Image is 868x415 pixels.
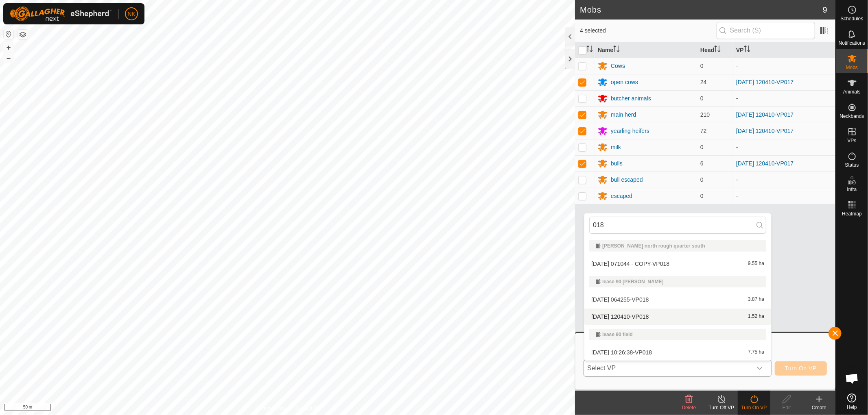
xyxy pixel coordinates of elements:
[733,58,835,74] td: -
[700,95,704,102] span: 0
[584,237,771,361] ul: Option List
[591,350,652,355] span: [DATE] 10:26:38-VP018
[700,111,710,118] span: 210
[584,360,752,376] span: Select VP
[700,176,704,183] span: 0
[748,261,764,267] span: 9.55 ha
[611,159,623,168] div: bulls
[4,43,13,52] button: +
[840,366,864,391] div: Open chat
[591,314,649,319] span: [DATE] 120410-VP018
[823,4,827,16] span: 9
[700,79,707,85] span: 24
[733,139,835,155] td: -
[714,47,721,53] p-sorticon: Activate to sort
[785,365,817,372] span: Turn On VP
[611,127,649,135] div: yearling heifers
[611,143,621,152] div: milk
[256,404,286,412] a: Privacy Policy
[847,138,856,143] span: VPs
[738,404,770,411] div: Turn On VP
[700,128,707,134] span: 72
[611,94,651,103] div: butcher animals
[4,53,13,63] button: –
[596,279,760,284] div: lease 90 [PERSON_NAME]
[847,187,857,192] span: Infra
[717,22,815,39] input: Search (S)
[748,350,764,355] span: 7.75 ha
[580,5,823,15] h2: Mobs
[295,404,319,412] a: Contact Us
[840,114,864,119] span: Neckbands
[700,144,704,150] span: 0
[775,361,827,376] button: Turn On VP
[584,344,771,361] li: 2025-09-16 10:26:38-VP018
[611,111,636,119] div: main herd
[736,160,794,167] a: [DATE] 120410-VP017
[705,404,738,411] div: Turn Off VP
[836,390,868,413] a: Help
[584,256,771,272] li: 2025-08-13 071044 - COPY-VP018
[736,79,794,85] a: [DATE] 120410-VP017
[700,160,704,167] span: 6
[770,404,803,411] div: Edit
[4,29,13,39] button: Reset Map
[700,63,704,69] span: 0
[736,128,794,134] a: [DATE] 120410-VP017
[748,314,764,319] span: 1.52 ha
[611,78,638,87] div: open cows
[584,291,771,308] li: 2025-09-23 064255-VP018
[591,261,669,267] span: [DATE] 071044 - COPY-VP018
[613,47,620,53] p-sorticon: Activate to sort
[591,297,649,302] span: [DATE] 064255-VP018
[596,332,760,337] div: lease 90 field
[697,42,733,58] th: Head
[589,217,766,234] input: Search
[586,47,593,53] p-sorticon: Activate to sort
[611,176,643,184] div: bull escaped
[845,163,859,167] span: Status
[18,30,28,39] button: Map Layers
[611,62,625,70] div: Cows
[847,405,857,410] span: Help
[580,26,717,35] span: 4 selected
[733,188,835,204] td: -
[10,7,112,21] img: Gallagher Logo
[748,297,764,302] span: 3.87 ha
[595,42,697,58] th: Name
[733,172,835,188] td: -
[611,192,632,200] div: escaped
[733,90,835,106] td: -
[700,193,704,199] span: 0
[839,41,865,46] span: Notifications
[733,42,835,58] th: VP
[842,211,862,216] span: Heatmap
[736,111,794,118] a: [DATE] 120410-VP017
[744,47,750,53] p-sorticon: Activate to sort
[127,10,135,18] span: NK
[596,243,760,248] div: [PERSON_NAME] north rough quarter south
[803,404,835,411] div: Create
[682,405,696,411] span: Delete
[843,89,861,94] span: Animals
[584,309,771,325] li: 2025-09-30 120410-VP018
[846,65,858,70] span: Mobs
[840,16,863,21] span: Schedules
[752,360,768,376] div: dropdown trigger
